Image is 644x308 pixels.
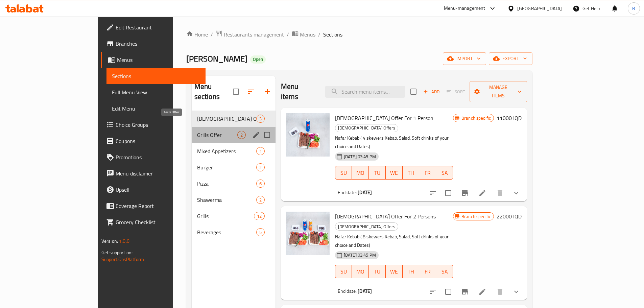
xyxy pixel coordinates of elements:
[388,267,400,277] span: WE
[101,117,206,133] a: Choice Groups
[439,267,450,277] span: SA
[372,168,383,178] span: TU
[425,284,441,300] button: sort-choices
[211,30,213,39] li: /
[101,182,206,198] a: Upsell
[341,153,379,160] span: [DATE] 03:45 PM
[475,83,522,100] span: Manage items
[101,133,206,149] a: Coupons
[256,147,265,155] div: items
[338,267,350,277] span: SU
[257,197,264,203] span: 2
[257,148,264,155] span: 1
[192,192,276,208] div: Shawerma2
[335,265,352,278] button: SU
[341,252,379,258] span: [DATE] 03:45 PM
[372,267,383,277] span: TU
[197,212,254,220] span: Grills
[101,248,133,257] span: Get support on:
[254,213,264,219] span: 12
[112,104,200,113] span: Edit Menu
[101,149,206,165] a: Promotions
[335,124,398,132] span: [DEMOGRAPHIC_DATA] Offers
[632,5,635,12] span: R
[116,218,200,226] span: Grocery Checklist
[444,4,485,13] div: Menu-management
[106,68,206,84] a: Sections
[243,84,259,100] span: Sort sections
[421,87,442,97] button: Add
[459,213,494,220] span: Branch specific
[335,223,398,231] span: [DEMOGRAPHIC_DATA] Offers
[256,228,265,236] div: items
[256,115,265,123] div: items
[116,186,200,194] span: Upsell
[101,19,206,35] a: Edit Restaurant
[192,224,276,240] div: Beverages5
[116,153,200,161] span: Promotions
[489,52,532,65] button: export
[470,81,527,102] button: Manage items
[197,115,256,123] div: Iftar Offers
[197,196,256,204] span: Shawerma
[494,54,527,63] span: export
[436,265,453,278] button: SA
[237,131,246,139] div: items
[112,88,200,96] span: Full Menu View
[405,267,417,277] span: TH
[323,30,342,39] span: Sections
[229,85,243,99] span: Select all sections
[439,168,450,178] span: SA
[116,137,200,145] span: Coupons
[492,284,508,300] button: delete
[257,164,264,171] span: 2
[403,265,420,278] button: TH
[436,166,453,180] button: SA
[197,131,237,139] span: Grills Offer
[119,237,129,245] span: 1.0.0
[192,108,276,243] nav: Menu sections
[197,147,256,155] span: Mixed Appetizers
[197,228,256,236] span: Beverages
[101,198,206,214] a: Coverage Report
[422,267,433,277] span: FR
[101,255,144,264] a: Support.OpsPlatform
[194,81,233,102] h2: Menu sections
[492,185,508,201] button: delete
[197,163,256,171] span: Burger
[224,30,284,39] span: Restaurants management
[448,54,481,63] span: import
[419,265,436,278] button: FR
[106,100,206,117] a: Edit Menu
[116,169,200,177] span: Menu disclaimer
[192,111,276,127] div: [DEMOGRAPHIC_DATA] Offers3
[101,237,118,245] span: Version:
[508,284,524,300] button: show more
[325,86,405,98] input: search
[250,56,266,62] span: Open
[286,212,330,255] img: Iftar Offer For 2 Persons
[251,130,261,140] button: edit
[256,163,265,171] div: items
[369,265,386,278] button: TU
[192,143,276,159] div: Mixed Appetizers1
[197,180,256,188] div: Pizza
[369,166,386,180] button: TU
[257,229,264,236] span: 5
[419,166,436,180] button: FR
[422,168,433,178] span: FR
[355,267,366,277] span: MO
[256,180,265,188] div: items
[386,166,403,180] button: WE
[358,188,372,197] b: [DATE]
[425,185,441,201] button: sort-choices
[352,166,369,180] button: MO
[257,116,264,122] span: 3
[259,84,276,100] button: Add section
[442,87,470,97] span: Select section first
[457,284,473,300] button: Branch-specific-item
[355,168,366,178] span: MO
